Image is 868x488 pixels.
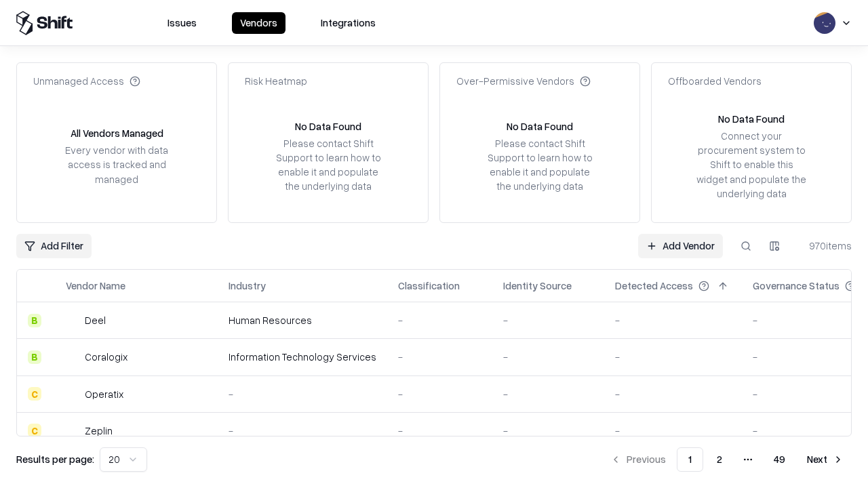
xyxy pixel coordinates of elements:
[503,387,593,401] div: -
[718,112,785,126] div: No Data Found
[71,126,163,140] div: All Vendors Managed
[16,452,94,466] p: Results per page:
[229,313,376,327] div: Human Resources
[484,136,596,194] div: Please contact Shift Support to learn how to enable it and populate the underlying data
[695,129,808,201] div: Connect your procurement system to Shift to enable this widget and populate the underlying data
[799,447,852,472] button: Next
[615,350,731,364] div: -
[456,74,591,88] div: Over-Permissive Vendors
[28,387,41,401] div: C
[763,447,796,472] button: 49
[85,424,113,438] div: Zeplin
[615,424,731,438] div: -
[66,387,79,401] img: Operatix
[503,350,593,364] div: -
[33,74,140,88] div: Unmanaged Access
[28,314,41,327] div: B
[66,279,125,293] div: Vendor Name
[66,350,79,364] img: Coralogix
[60,143,173,186] div: Every vendor with data access is tracked and managed
[668,74,762,88] div: Offboarded Vendors
[66,314,79,327] img: Deel
[28,424,41,437] div: C
[85,387,123,401] div: Operatix
[85,350,127,364] div: Coralogix
[229,279,266,293] div: Industry
[638,234,723,258] a: Add Vendor
[85,313,106,327] div: Deel
[398,313,481,327] div: -
[615,279,693,293] div: Detected Access
[503,313,593,327] div: -
[313,12,384,34] button: Integrations
[398,279,460,293] div: Classification
[398,350,481,364] div: -
[753,279,840,293] div: Governance Status
[159,12,205,34] button: Issues
[706,447,733,472] button: 2
[602,447,852,472] nav: pagination
[503,424,593,438] div: -
[272,136,384,194] div: Please contact Shift Support to learn how to enable it and populate the underlying data
[295,119,361,134] div: No Data Found
[229,387,376,401] div: -
[66,424,79,437] img: Zeplin
[232,12,285,34] button: Vendors
[797,239,852,253] div: 970 items
[507,119,573,134] div: No Data Found
[615,313,731,327] div: -
[503,279,572,293] div: Identity Source
[245,74,307,88] div: Risk Heatmap
[615,387,731,401] div: -
[398,424,481,438] div: -
[398,387,481,401] div: -
[28,350,41,364] div: B
[229,350,376,364] div: Information Technology Services
[16,234,92,258] button: Add Filter
[229,424,376,438] div: -
[677,447,703,472] button: 1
